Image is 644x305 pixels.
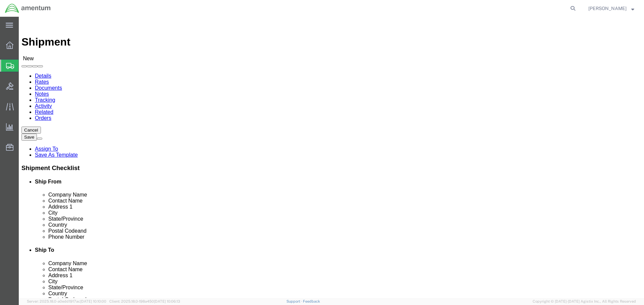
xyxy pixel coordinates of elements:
span: [DATE] 10:06:13 [154,299,180,303]
span: Client: 2025.18.0-198a450 [109,299,180,303]
button: [PERSON_NAME] [588,4,635,12]
span: Copyright © [DATE]-[DATE] Agistix Inc., All Rights Reserved [533,299,636,304]
span: Server: 2025.18.0-a0edd1917ac [27,299,106,303]
span: Robert Howard [588,5,627,12]
a: Support [286,299,303,303]
a: Feedback [303,299,320,303]
iframe: FS Legacy Container [19,17,644,298]
img: logo [5,3,51,13]
span: [DATE] 10:10:00 [80,299,106,303]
